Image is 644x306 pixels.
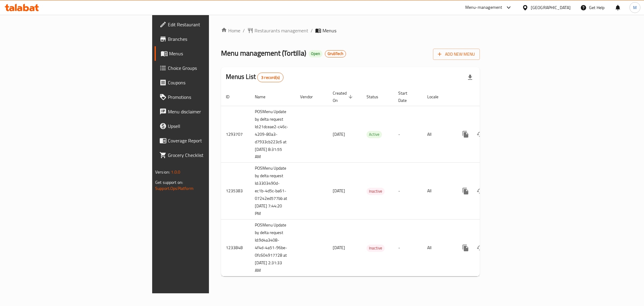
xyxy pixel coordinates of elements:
[333,187,345,195] span: [DATE]
[367,131,382,138] div: Active
[367,245,385,252] div: Inactive
[255,27,308,34] span: Restaurants management
[453,88,521,106] th: Actions
[473,241,487,255] button: Change Status
[221,88,521,277] table: enhanced table
[155,178,183,186] span: Get support on:
[155,61,260,75] a: Choice Groups
[155,75,260,90] a: Coupons
[367,188,385,195] span: Inactive
[465,4,502,11] div: Menu-management
[427,93,446,100] span: Locale
[155,148,260,162] a: Grocery Checklist
[473,127,487,142] button: Change Status
[168,35,255,43] span: Branches
[463,70,477,85] div: Export file
[422,163,453,220] td: All
[168,79,255,86] span: Coupons
[255,93,273,100] span: Name
[168,108,255,115] span: Menu disclaimer
[438,50,475,58] span: Add New Menu
[257,73,284,82] div: Total records count
[168,21,255,28] span: Edit Restaurant
[155,90,260,104] a: Promotions
[221,46,306,60] span: Menu management ( Tortilla )
[458,184,473,198] button: more
[367,131,382,138] span: Active
[250,220,295,276] td: POSMenu Update by delta request Id:9d4a3408-4f4d-4a51-96be-0fc604917728 at [DATE] 2:31:33 AM
[226,93,237,100] span: ID
[422,220,453,276] td: All
[311,27,313,34] li: /
[458,241,473,255] button: more
[300,93,321,100] span: Vendor
[168,64,255,72] span: Choice Groups
[247,27,308,34] a: Restaurants management
[250,106,295,163] td: POSMenu Update by delta request Id:21dceae2-c46c-4209-80a3-d7933cb223c6 at [DATE] 8:31:55 AM
[325,51,346,56] span: GrubTech
[258,75,283,80] span: 3 record(s)
[393,106,422,163] td: -
[309,50,322,57] div: Open
[155,32,260,46] a: Branches
[367,93,386,100] span: Status
[458,127,473,142] button: more
[393,163,422,220] td: -
[333,90,354,104] span: Created On
[531,4,571,11] div: [GEOGRAPHIC_DATA]
[367,245,385,252] span: Inactive
[398,90,415,104] span: Start Date
[169,50,255,57] span: Menus
[168,137,255,144] span: Coverage Report
[171,168,180,176] span: 1.0.0
[322,27,336,34] span: Menus
[433,49,480,60] button: Add New Menu
[333,130,345,138] span: [DATE]
[155,104,260,119] a: Menu disclaimer
[155,17,260,32] a: Edit Restaurant
[333,244,345,252] span: [DATE]
[155,168,170,176] span: Version:
[226,72,284,82] h2: Menus List
[473,184,487,198] button: Change Status
[155,119,260,133] a: Upsell
[168,151,255,159] span: Grocery Checklist
[221,27,480,34] nav: breadcrumb
[155,184,194,192] a: Support.OpsPlatform
[168,93,255,101] span: Promotions
[422,106,453,163] td: All
[633,4,637,11] span: M
[155,133,260,148] a: Coverage Report
[168,122,255,130] span: Upsell
[250,163,295,220] td: POSMenu Update by delta request Id:3303490d-ec1b-4d5c-ba61-07242ed577bb at [DATE] 7:44:20 PM
[393,220,422,276] td: -
[155,46,260,61] a: Menus
[309,51,322,56] span: Open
